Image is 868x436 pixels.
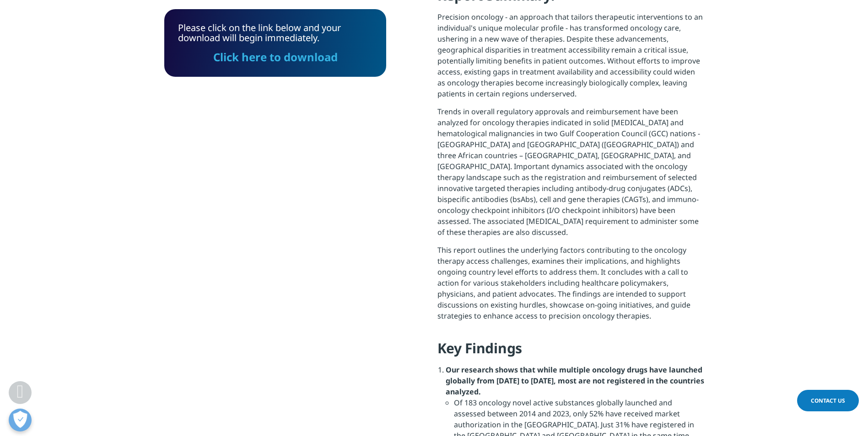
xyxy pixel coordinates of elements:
[437,339,704,364] h4: Key Findings
[178,23,372,63] div: Please click on the link below and your download will begin immediately.
[446,365,704,397] strong: Our research shows that while multiple oncology drugs have launched globally from [DATE] to [DATE...
[437,245,704,328] p: This report outlines the underlying factors contributing to the oncology therapy access challenge...
[9,409,32,431] button: Open Preferences
[811,397,845,404] span: Contact Us
[213,49,338,64] a: Click here to download
[437,106,704,245] p: Trends in overall regulatory approvals and reimbursement have been analyzed for oncology therapie...
[437,11,704,106] p: Precision oncology - an approach that tailors therapeutic interventions to an individual's unique...
[797,390,859,411] a: Contact Us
